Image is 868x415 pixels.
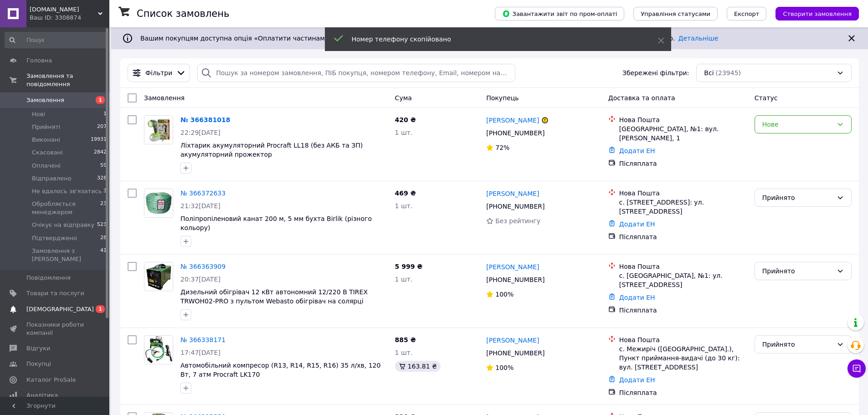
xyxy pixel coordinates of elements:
[762,266,833,276] div: Прийнято
[762,119,833,129] div: Нове
[144,189,173,217] img: Фото товару
[395,276,413,283] span: 1 шт.
[783,10,852,17] span: Створити замовлення
[734,10,760,17] span: Експорт
[486,189,539,198] a: [PERSON_NAME]
[395,202,413,210] span: 1 шт.
[762,339,833,349] div: Прийнято
[26,321,84,337] span: Показники роботи компанії
[180,202,221,210] span: 21:32[DATE]
[5,32,108,48] input: Пошук
[26,305,94,313] span: [DEMOGRAPHIC_DATA]
[32,136,60,144] span: Виконані
[32,110,45,118] span: Нові
[103,187,107,195] span: 3
[32,200,100,216] span: Обробляється менеджером
[180,215,372,231] span: Поліпропіленовий канат 200 м, 5 мм бухта Birlik (різного кольору)
[145,68,172,77] span: Фільтри
[486,262,539,272] a: [PERSON_NAME]
[100,200,107,216] span: 23
[495,291,514,298] span: 100%
[97,123,107,131] span: 207
[495,7,624,20] button: Завантажити звіт по пром-оплаті
[619,232,747,241] div: Післяплата
[180,142,363,158] a: Ліхтарик акумуляторний Procraft LL18 (без АКБ та ЗП) акумуляторний прожектор
[140,35,718,42] span: Вашим покупцям доступна опція «Оплатити частинами від Rozetka» на 2 платежі. Отримуйте нові замов...
[495,364,514,371] span: 100%
[486,336,539,345] a: [PERSON_NAME]
[32,174,72,183] span: Відправлено
[26,274,71,282] span: Повідомлення
[144,262,173,291] img: Фото товару
[180,362,380,378] a: Автомобільний компресор (R13, R14, R15, R16) 35 л/хв, 120 Вт, 7 атм Procraft LK170
[144,116,173,144] img: Фото товару
[619,147,655,154] a: Додати ЕН
[622,68,689,77] span: Збережені фільтри:
[91,136,107,144] span: 19931
[495,217,540,225] span: Без рейтингу
[180,336,226,343] a: № 366338171
[762,193,833,203] div: Прийнято
[32,221,94,229] span: Очікує на відправку
[100,234,107,242] span: 28
[619,262,747,271] div: Нова Пошта
[395,190,416,197] span: 469 ₴
[137,8,229,19] h1: Список замовлень
[395,129,413,136] span: 1 шт.
[619,388,747,397] div: Післяплата
[144,335,173,364] a: Фото товару
[144,189,173,218] a: Фото товару
[26,344,50,353] span: Відгуки
[395,361,441,372] div: 163.81 ₴
[486,349,544,357] span: [PHONE_NUMBER]
[197,64,515,82] input: Пошук за номером замовлення, ПІБ покупця, номером телефону, Email, номером накладної
[32,247,100,263] span: Замовлення з [PERSON_NAME]
[26,360,51,368] span: Покупці
[619,294,655,301] a: Додати ЕН
[26,72,109,88] span: Замовлення та повідомлення
[619,198,747,216] div: с. [STREET_ADDRESS]: ул. [STREET_ADDRESS]
[641,10,710,17] span: Управління статусами
[847,359,866,378] button: Чат з покупцем
[619,115,747,124] div: Нова Пошта
[30,14,109,22] div: Ваш ID: 3308874
[26,289,84,297] span: Товари та послуги
[395,349,413,356] span: 1 шт.
[704,68,714,77] span: Всі
[180,263,226,270] a: № 366363909
[486,116,539,125] a: [PERSON_NAME]
[619,306,747,315] div: Післяплата
[180,129,221,136] span: 22:29[DATE]
[727,7,767,20] button: Експорт
[30,5,98,14] span: 220PLUS.COM.UA
[352,35,635,44] div: Номер телефону скопійовано
[144,336,173,364] img: Фото товару
[180,288,368,305] a: Дизельний обігрівач 12 кВт автономний 12/220 В TIREX TRWOH02-PRO з пультом Webasto обігрівач на с...
[619,335,747,344] div: Нова Пошта
[486,203,544,210] span: [PHONE_NUMBER]
[103,110,107,118] span: 1
[619,124,747,143] div: [GEOGRAPHIC_DATA], №1: вул. [PERSON_NAME], 1
[619,271,747,289] div: с. [GEOGRAPHIC_DATA], №1: ул. [STREET_ADDRESS]
[100,162,107,170] span: 59
[619,344,747,372] div: с. Межиріч ([GEOGRAPHIC_DATA].), Пункт приймання-видачі (до 30 кг): вул. [STREET_ADDRESS]
[96,96,105,104] span: 1
[619,189,747,198] div: Нова Пошта
[32,162,61,170] span: Оплачені
[486,94,519,102] span: Покупець
[26,56,52,65] span: Головна
[144,94,185,102] span: Замовлення
[97,221,107,229] span: 523
[495,144,509,151] span: 72%
[144,262,173,291] a: Фото товару
[755,94,778,102] span: Статус
[32,123,60,131] span: Прийняті
[32,234,77,242] span: Підтверджено
[180,116,230,123] a: № 366381018
[180,349,221,356] span: 17:47[DATE]
[486,129,544,137] span: [PHONE_NUMBER]
[619,376,655,384] a: Додати ЕН
[97,174,107,183] span: 328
